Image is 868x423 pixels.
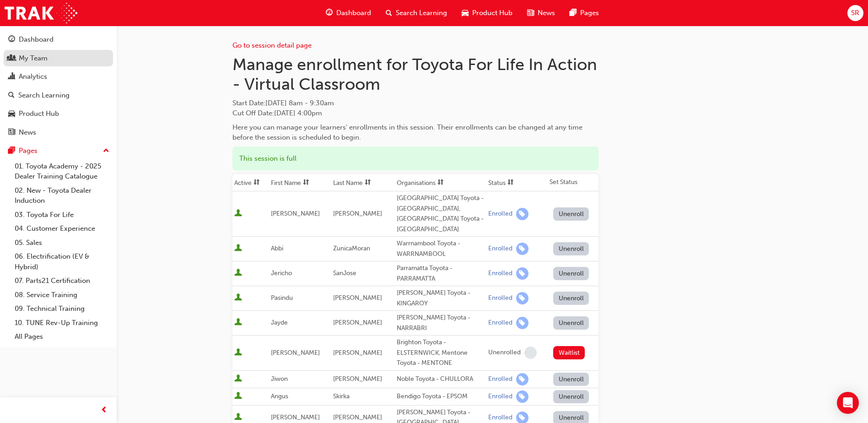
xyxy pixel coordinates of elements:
span: prev-icon [101,405,108,416]
a: 06. Electrification (EV & Hybrid) [11,249,113,274]
div: Enrolled [488,319,512,327]
span: [PERSON_NAME] [333,319,382,326]
a: Analytics [4,68,113,85]
a: Dashboard [4,31,113,48]
span: User is active [234,293,242,303]
span: Skirka [333,392,350,400]
span: Start Date : [232,98,598,108]
th: Set Status [548,174,598,191]
div: Warrnambool Toyota - WARRNAMBOOL [397,239,485,259]
span: [PERSON_NAME] [333,413,382,421]
div: Brighton Toyota - ELSTERNWICK, Mentone Toyota - MENTONE [397,337,485,369]
div: Enrolled [488,413,512,422]
button: Unenroll [553,242,589,255]
span: [PERSON_NAME] [333,375,382,383]
span: learningRecordVerb_ENROLL-icon [516,208,528,220]
span: guage-icon [8,36,15,44]
a: 08. Service Training [11,288,113,302]
span: car-icon [462,7,469,19]
span: Product Hub [472,8,512,18]
span: Pasindu [271,294,293,302]
div: [GEOGRAPHIC_DATA] Toyota - [GEOGRAPHIC_DATA], [GEOGRAPHIC_DATA] Toyota - [GEOGRAPHIC_DATA] [397,193,485,234]
span: ZunicaMoran [333,244,370,252]
a: pages-iconPages [562,4,606,22]
span: car-icon [8,110,15,118]
span: [PERSON_NAME] [333,349,382,357]
div: News [19,127,36,138]
span: [PERSON_NAME] [271,413,320,421]
span: Jiwon [271,375,288,383]
span: learningRecordVerb_ENROLL-icon [516,317,528,329]
div: Parramatta Toyota - PARRAMATTA [397,263,485,284]
span: User is active [234,244,242,253]
span: Pages [580,8,599,18]
span: Cut Off Date : [DATE] 4:00pm [232,109,322,117]
a: My Team [4,50,113,67]
h1: Manage enrollment for Toyota For Life In Action - Virtual Classroom [232,54,598,94]
div: Dashboard [19,34,54,45]
a: search-iconSearch Learning [378,4,454,22]
button: Waitlist [553,346,585,359]
span: [DATE] 8am - 9:30am [265,99,334,107]
span: learningRecordVerb_ENROLL-icon [516,292,528,304]
a: Go to session detail page [232,41,312,49]
div: Enrolled [488,294,512,303]
div: Product Hub [19,108,59,119]
div: Analytics [19,71,47,82]
span: learningRecordVerb_ENROLL-icon [516,390,528,403]
span: guage-icon [326,7,333,19]
th: Toggle SortBy [486,174,548,191]
span: [PERSON_NAME] [333,294,382,302]
span: Search Learning [396,8,447,18]
div: My Team [19,53,48,64]
div: Here you can manage your learners' enrollments in this session. Their enrollments can be changed ... [232,122,598,143]
span: Dashboard [336,8,371,18]
span: User is active [234,413,242,422]
span: pages-icon [570,7,577,19]
div: Enrolled [488,269,512,278]
button: SR [847,5,863,21]
span: news-icon [527,7,534,19]
div: Enrolled [488,244,512,253]
div: Pages [19,146,38,156]
div: Open Intercom Messenger [837,392,859,414]
button: Unenroll [553,316,589,330]
div: Noble Toyota - CHULLORA [397,374,485,385]
span: User is active [234,348,242,358]
button: Unenroll [553,373,589,386]
img: Trak [5,3,77,23]
th: Toggle SortBy [395,174,486,191]
span: sorting-icon [507,179,514,187]
div: Enrolled [488,210,512,218]
button: Unenroll [553,207,589,221]
span: sorting-icon [437,179,444,187]
span: [PERSON_NAME] [333,210,382,217]
span: User is active [234,269,242,278]
a: 02. New - Toyota Dealer Induction [11,184,113,208]
button: Unenroll [553,292,589,305]
span: people-icon [8,54,15,63]
button: Pages [4,142,113,159]
a: guage-iconDashboard [318,4,378,22]
span: User is active [234,374,242,384]
span: sorting-icon [365,179,371,187]
span: learningRecordVerb_ENROLL-icon [516,267,528,280]
span: news-icon [8,129,15,137]
span: SR [851,8,859,18]
span: sorting-icon [303,179,309,187]
th: Toggle SortBy [269,174,331,191]
button: Unenroll [553,267,589,280]
div: Unenrolled [488,348,521,357]
span: Jayde [271,319,288,326]
span: search-icon [8,92,15,100]
div: [PERSON_NAME] Toyota - NARRABRI [397,313,485,333]
div: Bendigo Toyota - EPSOM [397,391,485,402]
a: News [4,124,113,141]
span: User is active [234,318,242,327]
span: User is active [234,209,242,218]
span: Abbi [271,244,283,252]
div: Enrolled [488,392,512,401]
span: learningRecordVerb_NONE-icon [524,347,537,359]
